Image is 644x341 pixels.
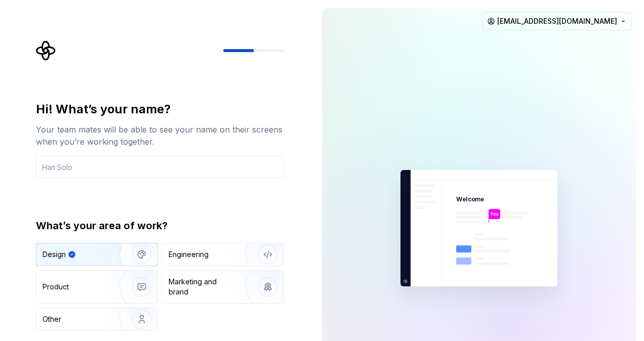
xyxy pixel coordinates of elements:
div: What’s your area of work? [36,219,284,233]
div: Other [43,314,61,324]
div: Design [43,249,66,260]
span: [EMAIL_ADDRESS][DOMAIN_NAME] [497,16,617,26]
svg: Supernova Logo [36,40,56,61]
p: Welcome [456,195,484,203]
button: [EMAIL_ADDRESS][DOMAIN_NAME] [482,12,632,30]
div: Product [43,282,69,292]
div: Hi! What’s your name? [36,101,284,117]
div: Your team mates will be able to see your name on their screens when you’re working together. [36,123,284,148]
p: You [491,211,498,217]
input: Han Solo [36,156,284,178]
div: Engineering [169,249,209,260]
div: Marketing and brand [169,277,237,297]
